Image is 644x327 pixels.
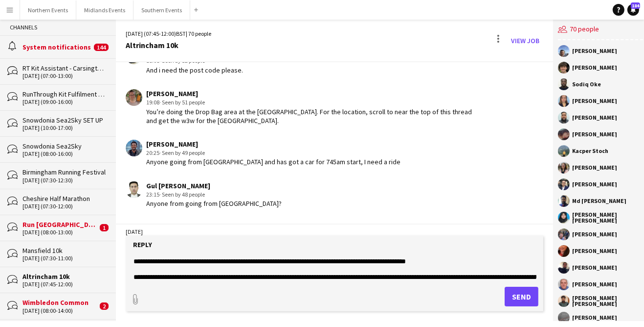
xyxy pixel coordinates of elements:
label: Reply [133,240,152,249]
div: [DATE] (08:00-14:00) [22,307,97,314]
div: [PERSON_NAME] [572,265,617,271]
div: [PERSON_NAME] [PERSON_NAME] [572,295,643,307]
span: 144 [94,44,109,51]
div: [DATE] [116,224,553,240]
a: 184 [627,4,639,16]
div: Snowdonia Sea2Sky SET UP [22,116,106,125]
a: View Job [507,33,543,49]
button: Northern Events [20,0,76,20]
button: Southern Events [133,0,190,20]
div: [PERSON_NAME] [572,248,617,254]
div: Gul [PERSON_NAME] [146,181,282,190]
div: Altrincham 10k [126,41,211,50]
span: 184 [631,2,640,9]
div: [PERSON_NAME] [572,315,617,321]
div: 23:15 [146,190,282,199]
div: [DATE] (10:00-17:00) [22,125,106,131]
div: [PERSON_NAME] [572,165,617,171]
span: · Seen by 51 people [159,99,205,106]
div: [PERSON_NAME] [572,181,617,187]
div: [DATE] (08:00-13:00) [22,229,97,236]
div: [DATE] (07:30-11:00) [22,255,106,262]
span: 1 [100,224,109,231]
div: [DATE] (09:00-16:00) [22,99,106,105]
div: Anyone going from [GEOGRAPHIC_DATA] and has got a car for 745am start, I need a ride [146,157,400,166]
div: [PERSON_NAME] [572,65,617,71]
div: [DATE] (07:45-12:00) | 70 people [126,29,211,38]
div: [DATE] (08:00-16:00) [22,151,106,157]
div: Mansfield 10k [22,246,106,255]
div: RT Kit Assistant - Carsington Water Half Marathon & 10km [22,64,106,73]
button: Midlands Events [76,0,133,20]
span: 2 [100,302,109,310]
div: Kacper Stoch [572,148,608,154]
div: [PERSON_NAME] [572,48,617,54]
span: · Seen by 48 people [159,191,205,198]
div: RunThrough Kit Fulfilment Assistant [22,90,106,99]
span: BST [176,30,186,37]
div: 19:08 [146,98,475,107]
div: [DATE] (07:30-12:30) [22,177,106,184]
div: [PERSON_NAME] [572,115,617,121]
div: [PERSON_NAME] [146,89,475,98]
div: Anyone from going from [GEOGRAPHIC_DATA]? [146,199,282,208]
div: Altrincham 10k [22,272,106,281]
div: [DATE] (07:30-12:00) [22,203,106,210]
div: [PERSON_NAME] [572,281,617,287]
div: You’re doing the Drop Bag area at the [GEOGRAPHIC_DATA]. For the location, scroll to near the top... [146,107,475,125]
div: 20:25 [146,149,400,157]
div: Sodiq Oke [572,81,601,87]
div: And i need the post code please. [146,66,251,75]
div: Wimbledon Common [22,298,97,307]
div: Birmingham Running Festival [22,168,106,176]
div: [PERSON_NAME] [572,231,617,237]
div: [PERSON_NAME] [146,140,400,149]
div: [DATE] (07:45-12:00) [22,281,106,288]
div: 70 people [558,20,643,40]
button: Send [505,287,538,306]
div: Run [GEOGRAPHIC_DATA] [22,220,97,229]
div: [DATE] (07:00-13:00) [22,73,106,79]
span: · Seen by 49 people [159,149,205,156]
div: Cheshire Half Marathon [22,194,106,203]
div: [PERSON_NAME] [572,131,617,137]
div: [PERSON_NAME] [PERSON_NAME] [572,212,643,224]
div: Snowdonia Sea2Sky [22,142,106,151]
div: System notifications [22,43,91,51]
div: [PERSON_NAME] [572,98,617,104]
div: Md [PERSON_NAME] [572,198,626,204]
